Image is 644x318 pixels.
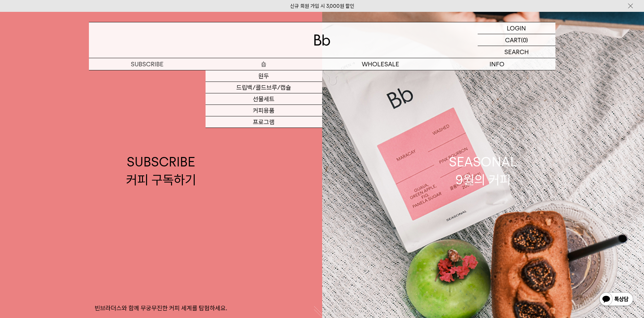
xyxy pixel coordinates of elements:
[507,22,526,34] p: LOGIN
[599,292,634,308] img: 카카오톡 채널 1:1 채팅 버튼
[449,153,517,189] div: SEASONAL 9월의 커피
[206,82,322,93] a: 드립백/콜드브루/캡슐
[439,58,555,70] p: INFO
[504,46,529,58] p: SEARCH
[314,35,330,46] img: 로고
[521,34,528,46] p: (0)
[206,70,322,82] a: 원두
[206,116,322,128] a: 프로그램
[126,153,196,189] div: SUBSCRIBE 커피 구독하기
[206,93,322,105] a: 선물세트
[478,34,555,46] a: CART (0)
[478,22,555,34] a: LOGIN
[206,58,322,70] a: 숍
[322,58,439,70] p: WHOLESALE
[290,3,354,9] a: 신규 회원 가입 시 3,000원 할인
[505,34,521,46] p: CART
[89,58,206,70] a: SUBSCRIBE
[206,105,322,116] a: 커피용품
